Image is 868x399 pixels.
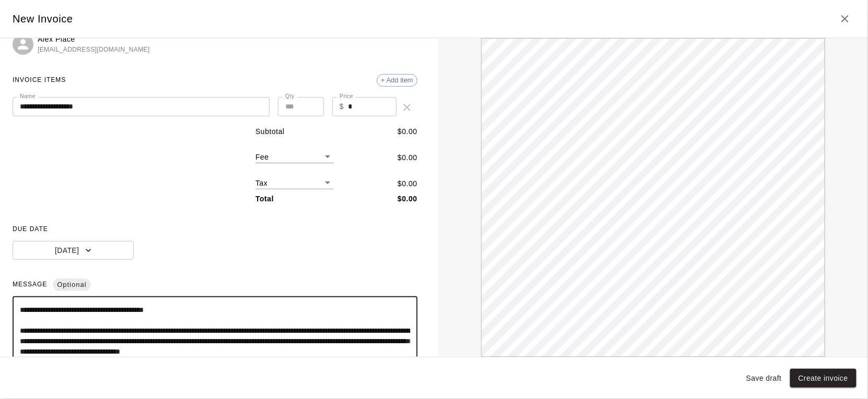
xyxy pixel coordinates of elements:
[13,72,66,89] span: INVOICE ITEMS
[38,45,150,55] span: [EMAIL_ADDRESS][DOMAIN_NAME]
[13,276,418,293] span: MESSAGE
[790,369,857,388] button: Create invoice
[377,74,418,87] div: + Add item
[38,34,150,45] p: Alex Place
[20,92,36,100] label: Name
[13,12,73,26] h5: New Invoice
[53,276,90,294] span: Optional
[256,126,285,137] p: Subtotal
[340,101,344,112] p: $
[377,76,417,84] span: + Add item
[13,241,134,260] button: [DATE]
[398,126,418,137] p: $ 0.00
[340,92,353,100] label: Price
[398,178,418,189] p: $ 0.00
[742,369,786,388] button: Save draft
[285,92,295,100] label: Qty
[256,195,274,203] b: Total
[398,195,418,203] b: $ 0.00
[835,8,855,29] button: Close
[13,221,418,238] span: DUE DATE
[398,152,418,163] p: $ 0.00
